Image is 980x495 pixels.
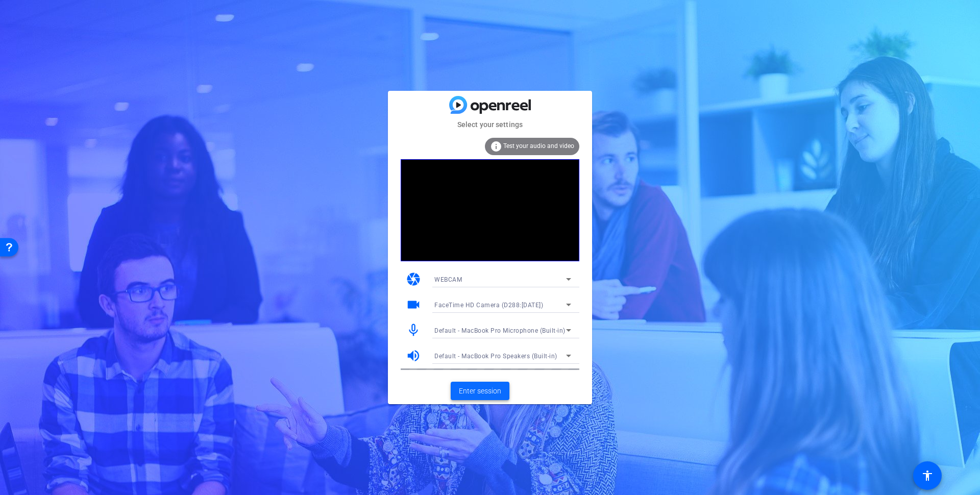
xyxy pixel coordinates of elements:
span: WEBCAM [434,276,462,283]
span: Enter session [459,386,501,397]
span: Default - MacBook Pro Speakers (Built-in) [434,353,557,360]
img: blue-gradient.svg [449,96,531,114]
mat-icon: mic_none [406,323,421,338]
mat-icon: camera [406,271,421,287]
mat-icon: volume_up [406,348,421,363]
span: Test your audio and video [503,142,574,150]
span: FaceTime HD Camera (D288:[DATE]) [434,302,543,309]
mat-icon: info [490,140,502,153]
mat-card-subtitle: Select your settings [388,119,592,130]
span: Default - MacBook Pro Microphone (Built-in) [434,327,566,334]
button: Enter session [451,382,509,400]
mat-icon: videocam [406,297,421,312]
mat-icon: accessibility [921,469,934,482]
